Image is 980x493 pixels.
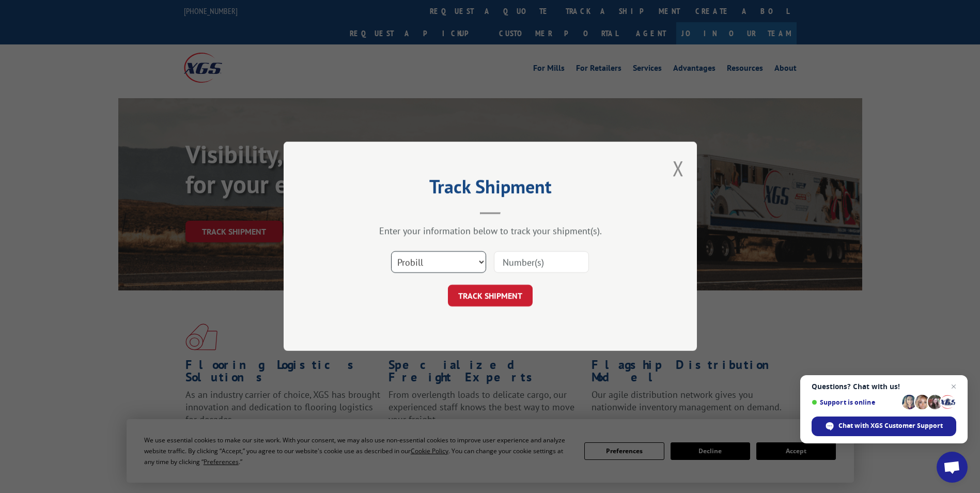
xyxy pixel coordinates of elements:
[947,380,960,393] span: Close chat
[335,179,645,199] h2: Track Shipment
[937,452,968,483] div: Open chat
[838,421,943,430] span: Chat with XGS Customer Support
[812,417,956,436] div: Chat with XGS Customer Support
[812,382,956,391] span: Questions? Chat with us!
[673,155,684,182] button: Close modal
[812,398,898,406] span: Support is online
[494,252,589,273] input: Number(s)
[335,225,645,237] div: Enter your information below to track your shipment(s).
[448,285,533,307] button: TRACK SHIPMENT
